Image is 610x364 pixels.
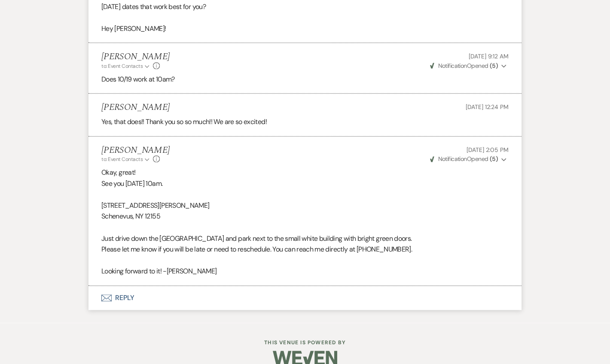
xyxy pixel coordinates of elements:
[101,244,509,255] p: Please let me know if you will be late or need to reschedule. You can reach me directly at [PHONE...
[101,266,509,277] p: Looking forward to it! -[PERSON_NAME]
[101,145,170,156] h5: [PERSON_NAME]
[469,52,509,60] span: [DATE] 9:12 AM
[101,233,509,244] p: Just drive down the [GEOGRAPHIC_DATA] and park next to the small white building with bright green...
[429,61,509,70] button: NotificationOpened (5)
[101,200,509,211] p: [STREET_ADDRESS][PERSON_NAME]
[467,146,509,154] span: [DATE] 2:05 PM
[438,62,467,70] span: Notification
[438,155,467,163] span: Notification
[88,286,522,310] button: Reply
[101,155,151,163] button: to: Event Contacts
[101,167,509,178] p: Okay, great!
[101,116,509,127] div: Yes, that does!! Thank you so so much!! We are so excited!
[430,155,498,163] span: Opened
[101,178,509,189] p: See you [DATE] 10am.
[101,52,170,62] h5: [PERSON_NAME]
[490,155,498,163] strong: ( 5 )
[101,156,143,163] span: to: Event Contacts
[466,103,509,111] span: [DATE] 12:24 PM
[101,74,509,85] p: Does 10/19 work at 10am?
[430,62,498,70] span: Opened
[429,155,509,164] button: NotificationOpened (5)
[101,62,151,70] button: to: Event Contacts
[101,63,143,70] span: to: Event Contacts
[101,211,509,222] p: Schenevus, NY 12155
[490,62,498,70] strong: ( 5 )
[101,102,170,113] h5: [PERSON_NAME]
